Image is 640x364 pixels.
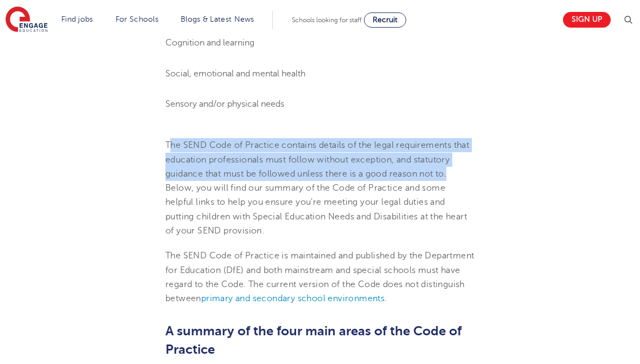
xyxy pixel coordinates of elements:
a: Blogs & Latest News [181,15,254,23]
span: Recruit [373,16,398,24]
a: Sign up [563,12,611,28]
img: Engage Education [5,6,48,34]
span: A summary of the four main areas of the Code of Practice [165,323,462,357]
span: Schools looking for staff [292,16,362,24]
p: The SEND Code of Practice is maintained and published by the Department for Education (DfE) and b... [165,249,475,305]
p: The SEND Code of Practice contains details of the legal requirements that education professionals... [165,138,475,238]
li: Cognition and learning [165,36,475,50]
a: Recruit [364,12,406,28]
a: primary and secondary school environments [201,294,385,303]
a: For Schools [116,15,158,23]
a: Find jobs [61,15,93,23]
li: Sensory and/or physical needs [165,97,475,111]
li: Social, emotional and mental health [165,67,475,81]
